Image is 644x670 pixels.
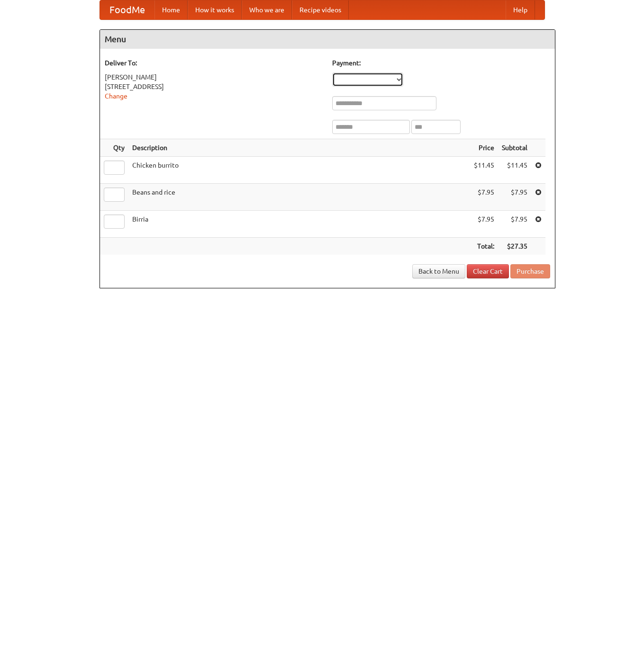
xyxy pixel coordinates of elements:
th: Total: [470,238,498,255]
h5: Deliver To: [105,58,323,68]
td: $11.45 [470,157,498,184]
th: Qty [100,139,128,157]
div: [STREET_ADDRESS] [105,82,323,91]
h5: Payment: [332,58,550,68]
td: $7.95 [470,211,498,238]
a: Back to Menu [412,264,465,278]
th: Description [128,139,470,157]
td: Beans and rice [128,184,470,211]
th: $27.35 [498,238,531,255]
td: $7.95 [470,184,498,211]
a: Home [154,0,188,19]
a: Who we are [242,0,292,19]
a: How it works [188,0,242,19]
td: $7.95 [498,211,531,238]
div: [PERSON_NAME] [105,72,323,82]
h4: Menu [100,30,555,49]
a: Change [105,92,127,100]
a: Help [506,0,535,19]
th: Subtotal [498,139,531,157]
td: $7.95 [498,184,531,211]
th: Price [470,139,498,157]
td: Birria [128,211,470,238]
td: $11.45 [498,157,531,184]
button: Purchase [510,264,550,278]
a: Recipe videos [292,0,349,19]
td: Chicken burrito [128,157,470,184]
a: FoodMe [100,0,154,19]
a: Clear Cart [467,264,509,278]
